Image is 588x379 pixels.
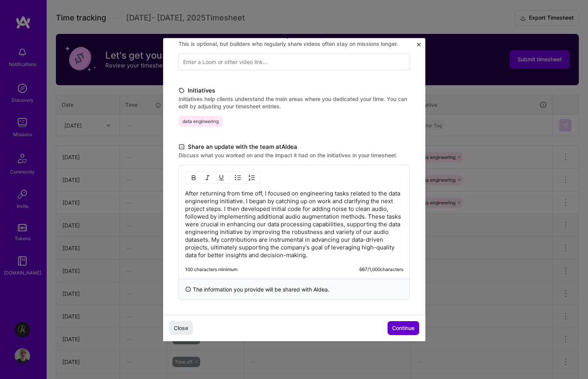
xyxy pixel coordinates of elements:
[388,321,419,335] button: Continue
[179,142,185,151] i: icon DocumentBlack
[229,173,230,182] img: Divider
[218,174,224,180] img: Underline
[169,321,193,335] button: Close
[185,189,403,259] p: After returning from time off, I focused on engineering tasks related to the data engineering ini...
[179,95,410,109] label: Initiatives help clients understand the main areas where you dedicated your time. You can edit by...
[417,42,421,51] button: Close
[359,266,403,272] div: 667 / 1,000 characters
[179,142,410,151] label: Share an update with the team at Aldea
[179,151,410,158] label: Discuss what you worked on and the impact it had on the initiatives in your timesheet.
[185,266,238,272] div: 100 characters minimum
[179,86,410,95] label: Initiatives
[190,174,197,180] img: Bold
[204,174,211,180] img: Italic
[249,174,255,180] img: OL
[179,86,185,95] i: icon TagBlack
[392,324,414,332] span: Continue
[179,278,410,300] div: The information you provide will be shared with Aldea .
[179,53,410,70] input: Enter a Loom or other video link...
[174,324,188,332] span: Close
[179,40,410,47] label: This is optional, but builders who regularly share videos often stay on missions longer.
[235,174,241,180] img: UL
[179,116,222,126] span: data engineering
[185,285,191,293] i: icon InfoBlack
